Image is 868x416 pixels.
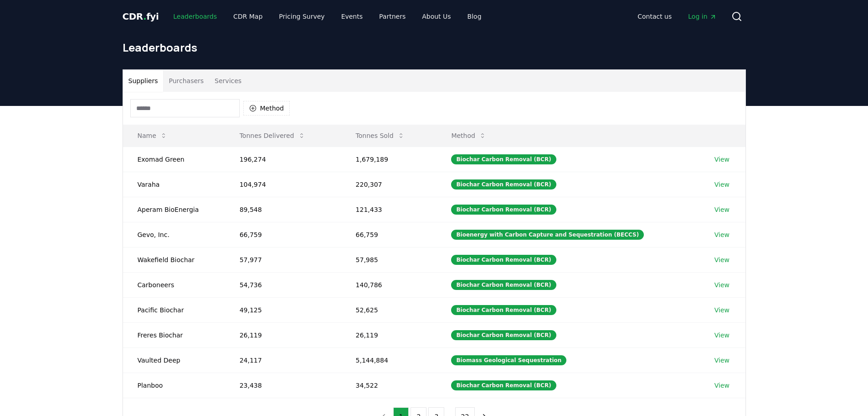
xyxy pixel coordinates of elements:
button: Purchasers [163,70,209,92]
a: Blog [460,8,489,25]
td: 89,548 [225,197,341,222]
a: View [714,180,729,189]
td: Pacific Biochar [123,297,225,322]
a: View [714,255,729,264]
td: 220,307 [341,172,437,197]
a: Events [334,8,370,25]
td: Wakefield Biochar [123,247,225,272]
a: View [714,205,729,214]
h1: Leaderboards [123,40,746,55]
div: Biochar Carbon Removal (BCR) [451,154,556,164]
span: Log in [688,12,716,21]
td: 49,125 [225,297,341,322]
td: Vaulted Deep [123,348,225,373]
span: CDR fyi [123,11,159,22]
td: 57,985 [341,247,437,272]
td: 34,522 [341,373,437,398]
td: 57,977 [225,247,341,272]
button: Suppliers [123,70,164,92]
div: Biomass Geological Sequestration [451,355,566,365]
td: 52,625 [341,297,437,322]
a: About Us [415,8,458,25]
td: Gevo, Inc. [123,222,225,247]
td: 121,433 [341,197,437,222]
td: Planboo [123,373,225,398]
div: Biochar Carbon Removal (BCR) [451,179,556,190]
button: Method [243,101,290,116]
a: View [714,155,729,164]
button: Method [444,126,493,145]
a: View [714,381,729,390]
td: 5,144,884 [341,348,437,373]
div: Biochar Carbon Removal (BCR) [451,330,556,340]
nav: Main [630,8,724,25]
td: 26,119 [341,322,437,348]
a: View [714,356,729,365]
div: Bioenergy with Carbon Capture and Sequestration (BECCS) [451,230,644,240]
a: Contact us [630,8,679,25]
button: Services [209,70,247,92]
td: 54,736 [225,272,341,297]
td: 26,119 [225,322,341,348]
td: Freres Biochar [123,322,225,348]
a: CDR Map [226,8,270,25]
nav: Main [166,8,488,25]
td: 1,679,189 [341,147,437,172]
a: View [714,305,729,315]
td: 66,759 [341,222,437,247]
a: View [714,230,729,239]
div: Biochar Carbon Removal (BCR) [451,205,556,215]
div: Biochar Carbon Removal (BCR) [451,305,556,315]
div: Biochar Carbon Removal (BCR) [451,280,556,290]
button: Tonnes Delivered [232,126,313,145]
td: 140,786 [341,272,437,297]
a: View [714,280,729,290]
td: 196,274 [225,147,341,172]
span: . [143,11,146,22]
a: Partners [372,8,413,25]
a: Pricing Survey [272,8,332,25]
td: Aperam BioEnergia [123,197,225,222]
td: 24,117 [225,348,341,373]
button: Tonnes Sold [349,126,412,145]
td: Exomad Green [123,147,225,172]
a: CDR.fyi [123,10,159,23]
td: 104,974 [225,172,341,197]
a: Log in [681,8,724,25]
td: Carboneers [123,272,225,297]
a: View [714,331,729,340]
a: Leaderboards [166,8,224,25]
td: 23,438 [225,373,341,398]
td: Varaha [123,172,225,197]
div: Biochar Carbon Removal (BCR) [451,380,556,390]
button: Name [130,126,175,145]
td: 66,759 [225,222,341,247]
div: Biochar Carbon Removal (BCR) [451,255,556,265]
